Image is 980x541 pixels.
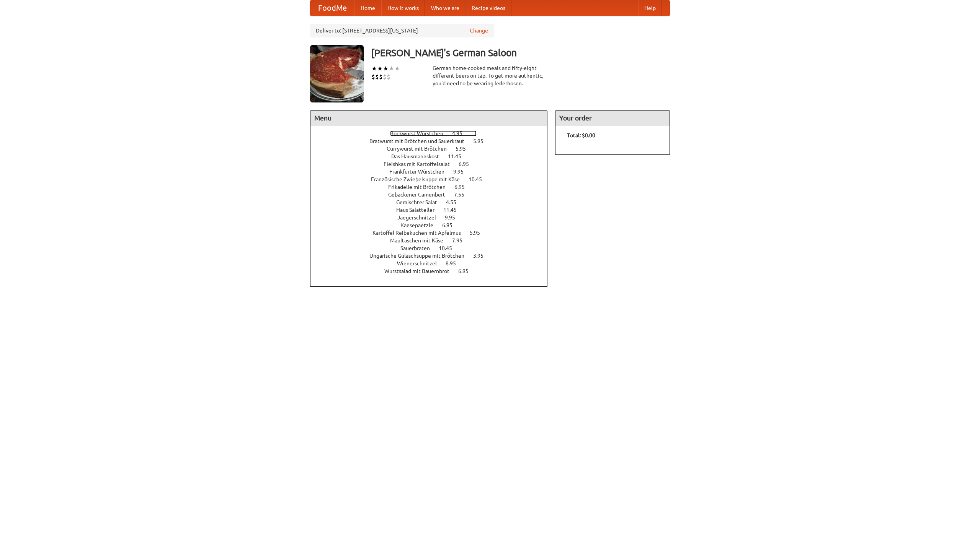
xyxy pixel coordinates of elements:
[369,253,472,259] span: Ungarische Gulaschsuppe mit Brötchen
[381,0,425,16] a: How it works
[310,45,364,102] img: angular.jpg
[388,192,453,198] span: Gebackener Camenbert
[371,176,496,182] a: Französische Zwiebelsuppe mit Käse 10.45
[458,268,476,274] span: 6.95
[397,260,444,266] span: Wienerschnitzel
[400,222,467,228] a: Kaesepaetzle 6.95
[470,27,488,34] a: Change
[384,161,483,167] a: Fleishkas mit Kartoffelsalat 6.95
[439,245,460,251] span: 10.45
[465,0,511,16] a: Recipe videos
[375,73,379,81] li: $
[396,199,470,205] a: Gemischter Salat 4.55
[388,192,479,198] a: Gebackener Camenbert 7.55
[387,73,390,81] li: $
[371,176,467,182] span: Französische Zwiebelsuppe mit Käse
[389,169,478,175] a: Frankfurter Würstchen 9.95
[377,64,383,73] li: ★
[390,237,477,244] a: Maultaschen mit Käse 7.95
[555,110,670,126] h4: Your order
[390,237,451,244] span: Maultaschen mit Käse
[453,169,471,175] span: 9.95
[310,0,354,16] a: FoodMe
[400,245,438,251] span: Sauerbraten
[433,64,547,87] div: German home-cooked meals and fifty-eight different beers on tap. To get more authentic, you'd nee...
[446,260,464,266] span: 8.95
[459,161,477,167] span: 6.95
[384,268,457,274] span: Wurstsalad mit Bauernbrot
[400,222,441,228] span: Kaesepaetzle
[387,146,480,152] a: Currywurst mit Brötchen 5.95
[391,153,447,159] span: Das Hausmannskost
[397,214,469,221] a: Jaegerschnitzel 9.95
[310,110,547,126] h4: Menu
[448,153,469,159] span: 11.45
[442,222,460,228] span: 6.95
[372,230,469,236] span: Kartoffel Reibekuchen mit Apfelmus
[379,73,383,81] li: $
[400,245,466,251] a: Sauerbraten 10.45
[445,214,463,221] span: 9.95
[390,130,451,136] span: Bockwurst Würstchen
[383,73,387,81] li: $
[456,146,474,152] span: 5.95
[387,146,454,152] span: Currywurst mit Brötchen
[454,192,472,198] span: 7.55
[310,24,494,37] div: Deliver to: [STREET_ADDRESS][US_STATE]
[454,184,472,190] span: 6.95
[443,207,464,213] span: 11.45
[469,176,490,182] span: 10.45
[372,230,494,236] a: Kartoffel Reibekuchen mit Apfelmus 5.95
[384,268,483,274] a: Wurstsalad mit Bauernbrot 6.95
[388,184,453,190] span: Frikadelle mit Brötchen
[470,230,488,236] span: 5.95
[388,184,479,190] a: Frikadelle mit Brötchen 6.95
[390,130,477,136] a: Bockwurst Würstchen 4.95
[473,253,491,259] span: 3.95
[389,64,394,73] li: ★
[354,0,381,16] a: Home
[446,199,464,205] span: 4.55
[369,138,498,144] a: Bratwurst mit Brötchen und Sauerkraut 5.95
[371,73,375,81] li: $
[397,214,444,221] span: Jaegerschnitzel
[452,237,470,244] span: 7.95
[383,64,389,73] li: ★
[394,64,400,73] li: ★
[638,0,662,16] a: Help
[371,45,670,60] h3: [PERSON_NAME]'s German Saloon
[391,153,475,159] a: Das Hausmannskost 11.45
[396,207,471,213] a: Haus Salatteller 11.45
[473,138,491,144] span: 5.95
[397,260,470,266] a: Wienerschnitzel 8.95
[567,132,595,138] b: Total: $0.00
[369,138,472,144] span: Bratwurst mit Brötchen und Sauerkraut
[384,161,457,167] span: Fleishkas mit Kartoffelsalat
[369,253,498,259] a: Ungarische Gulaschsuppe mit Brötchen 3.95
[425,0,465,16] a: Who we are
[371,64,377,73] li: ★
[396,207,442,213] span: Haus Salatteller
[396,199,445,205] span: Gemischter Salat
[389,169,452,175] span: Frankfurter Würstchen
[452,130,470,136] span: 4.95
